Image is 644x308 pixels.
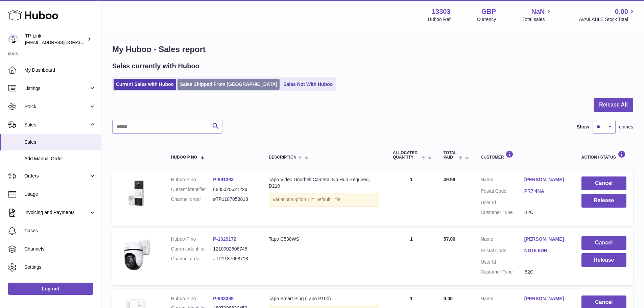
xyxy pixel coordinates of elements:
dt: Customer Type [481,269,524,275]
div: Customer [481,150,568,160]
button: Cancel [581,176,626,190]
div: Currency [477,16,496,23]
dd: #TP1187058818 [213,196,255,203]
span: entries [619,124,633,130]
dd: 8885020621228 [213,186,255,193]
dt: User Id [481,259,524,265]
div: Tapo Video Doorbell Camera, No Hub Required, D210 [269,176,379,189]
span: 0.00 [444,296,453,301]
dd: B2C [524,269,568,275]
dt: Huboo P no [171,176,213,183]
span: Stock [24,103,89,110]
a: [PERSON_NAME] [524,236,568,242]
button: Cancel [581,236,626,250]
span: 0.00 [615,7,628,16]
td: 1 [386,170,437,226]
span: Sales [24,139,96,145]
a: P-991393 [213,177,234,182]
span: Settings [24,264,96,270]
span: Total paid [444,151,457,160]
span: 49.99 [444,177,455,182]
dt: Current identifier [171,186,213,193]
img: 02_large_20240605225453u.jpg [119,176,153,210]
div: Variation: [269,193,379,207]
span: Description [269,155,296,160]
a: NG16 6DH [524,247,568,254]
img: 133031744299961.jpg [119,236,153,273]
span: 57.00 [444,236,455,242]
dd: B2C [524,209,568,216]
a: 0.00 AVAILABLE Stock Total [579,7,636,23]
a: P-1029172 [213,236,236,242]
dt: User Id [481,199,524,206]
span: AVAILABLE Stock Total [579,16,636,23]
a: Current Sales with Huboo [114,79,176,90]
dt: Postal Code [481,188,524,196]
div: Tapo Smart Plug (Tapo P100) [269,295,379,302]
img: internalAdmin-13303@internal.huboo.com [8,34,18,44]
dt: Name [481,295,524,304]
span: Sales [24,122,89,128]
div: Huboo Ref [428,16,451,23]
dt: Huboo P no [171,236,213,242]
button: Release All [594,98,633,112]
dt: Name [481,236,524,244]
span: Add Manual Order [24,156,96,162]
span: Channels [24,246,96,252]
h2: Sales currently with Huboo [112,62,199,71]
dd: 1210002606745 [213,246,255,252]
strong: 13303 [432,7,451,16]
span: Invoicing and Payments [24,209,89,216]
span: Listings [24,85,89,92]
span: Huboo P no [171,155,197,160]
span: Usage [24,191,96,197]
a: [PERSON_NAME] [524,295,568,302]
span: My Dashboard [24,67,96,73]
td: 1 [386,229,437,285]
a: NaN Total sales [522,7,552,23]
button: Release [581,253,626,267]
span: Option 1 = Default Title; [292,197,342,202]
a: Sales Shipped From [GEOGRAPHIC_DATA] [177,79,280,90]
div: Tapo C530WS [269,236,379,242]
a: Sales Not With Huboo [281,79,335,90]
span: NaN [531,7,545,16]
a: P-933389 [213,296,234,301]
span: Cases [24,228,96,234]
div: Action / Status [581,150,626,160]
a: PR7 4NA [524,188,568,194]
div: TP-Link [25,33,86,46]
dt: Channel order [171,256,213,262]
label: Show [577,124,589,130]
span: ALLOCATED Quantity [393,151,420,160]
h1: My Huboo - Sales report [112,44,633,55]
dt: Postal Code [481,247,524,256]
strong: GBP [481,7,496,16]
dd: #TP1187058718 [213,256,255,262]
span: Total sales [522,16,552,23]
dt: Current identifier [171,246,213,252]
span: [EMAIL_ADDRESS][DOMAIN_NAME] [25,40,99,45]
a: [PERSON_NAME] [524,176,568,183]
a: Log out [8,283,93,295]
dt: Channel order [171,196,213,203]
dt: Huboo P no [171,295,213,302]
dt: Customer Type [481,209,524,216]
dt: Name [481,176,524,185]
button: Release [581,194,626,208]
span: Orders [24,173,89,179]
